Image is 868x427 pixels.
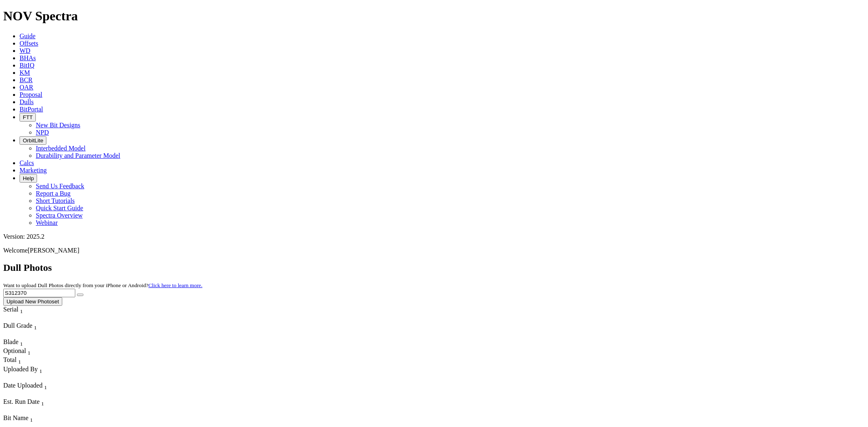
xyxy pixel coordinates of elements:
a: Click here to learn more. [149,282,203,288]
div: Serial Sort None [3,306,38,315]
div: Column Menu [3,407,60,414]
span: Sort None [30,414,33,421]
a: BCR [20,76,33,83]
span: Sort None [18,356,21,363]
span: Sort None [34,322,37,329]
a: Webinar [36,219,58,226]
div: Sort None [3,338,32,347]
div: Sort None [3,347,32,356]
span: [PERSON_NAME] [28,247,79,254]
span: Total [3,356,17,363]
sub: 1 [20,308,23,314]
span: Dull Grade [3,322,33,329]
span: Sort None [41,398,44,405]
a: Short Tutorials [36,197,75,204]
div: Total Sort None [3,356,32,365]
span: Optional [3,347,26,354]
a: Interbedded Model [36,145,85,152]
a: OAR [20,84,33,91]
a: WD [20,47,31,54]
div: Sort None [3,306,38,322]
a: Quick Start Guide [36,205,83,211]
div: Bit Name Sort None [3,414,98,423]
sub: 1 [34,325,37,331]
span: Serial [3,306,18,313]
a: Durability and Parameter Model [36,152,120,159]
sub: 1 [20,341,23,347]
span: Est. Run Date [3,398,39,405]
a: Proposal [20,91,42,98]
a: BitPortal [20,106,43,113]
span: FTT [23,114,33,120]
span: Help [23,175,34,181]
sub: 1 [39,368,42,374]
button: Help [20,174,37,183]
small: Want to upload Dull Photos directly from your iPhone or Android? [3,282,202,288]
div: Est. Run Date Sort None [3,398,60,407]
p: Welcome [3,247,865,254]
a: Guide [20,33,35,39]
div: Column Menu [3,331,60,338]
a: Send Us Feedback [36,183,84,190]
sub: 1 [18,359,21,365]
input: Search Serial Number [3,289,75,297]
div: Column Menu [3,375,97,382]
span: Sort None [28,347,31,354]
a: KM [20,69,30,76]
h1: NOV Spectra [3,9,865,24]
button: FTT [20,113,36,122]
a: Marketing [20,167,47,174]
a: BitIQ [20,62,34,69]
span: Uploaded By [3,366,38,373]
button: OrbitLite [20,136,46,145]
div: Uploaded By Sort None [3,366,97,375]
button: Upload New Photoset [3,297,62,306]
div: Optional Sort None [3,347,32,356]
div: Blade Sort None [3,338,32,347]
div: Sort None [3,398,60,414]
span: Date Uploaded [3,382,42,389]
div: Dull Grade Sort None [3,322,60,331]
sub: 1 [28,350,31,356]
div: Sort None [3,356,32,365]
div: Date Uploaded Sort None [3,382,64,391]
a: New Bit Designs [36,122,80,129]
div: Sort None [3,322,60,338]
span: Sort None [39,366,42,373]
a: Spectra Overview [36,212,83,219]
div: Sort None [3,382,64,398]
span: Sort None [20,306,23,313]
sub: 1 [41,401,44,407]
div: Sort None [3,366,97,382]
a: BHAs [20,54,36,61]
span: Sort None [20,338,23,345]
div: Version: 2025.2 [3,233,865,240]
div: Column Menu [3,391,64,398]
a: NPD [36,129,49,136]
a: Calcs [20,159,34,166]
sub: 1 [44,384,47,390]
sub: 1 [30,417,33,423]
span: Bit Name [3,414,28,421]
h2: Dull Photos [3,262,865,273]
a: Report a Bug [36,190,70,197]
span: Blade [3,338,18,345]
span: Sort None [44,382,47,389]
div: Column Menu [3,315,38,322]
a: Dulls [20,98,34,105]
span: OrbitLite [23,137,43,144]
a: Offsets [20,40,38,47]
